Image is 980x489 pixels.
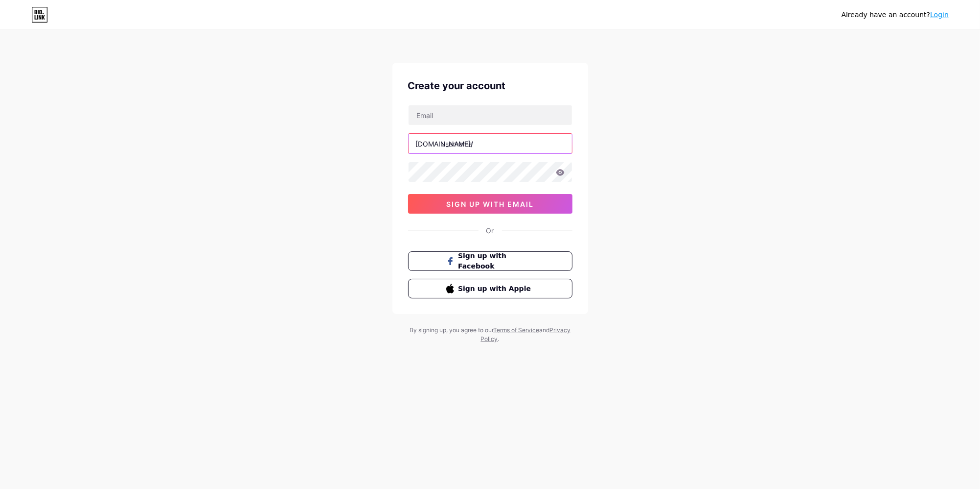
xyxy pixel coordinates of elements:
a: Login [930,11,949,19]
span: Sign up with Apple [458,284,534,294]
div: Already have an account? [842,10,949,20]
div: Or [486,225,494,236]
input: Email [409,105,572,125]
span: sign up with email [446,200,534,208]
div: By signing up, you agree to our and . [407,326,573,343]
a: Terms of Service [493,326,539,334]
span: Sign up with Facebook [458,251,534,271]
button: sign up with email [408,194,572,214]
div: [DOMAIN_NAME]/ [416,139,474,149]
div: Create your account [408,78,572,93]
button: Sign up with Facebook [408,251,572,271]
input: username [409,134,572,153]
button: Sign up with Apple [408,279,572,298]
